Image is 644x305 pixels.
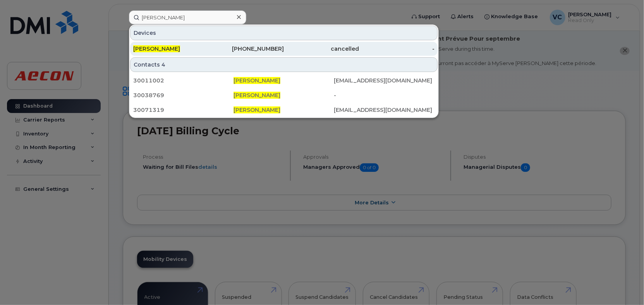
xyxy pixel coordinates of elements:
[234,77,280,84] span: [PERSON_NAME]
[359,45,435,53] div: -
[334,91,434,99] div: -
[133,91,234,99] div: 30038769
[130,26,438,40] div: Devices
[133,45,180,52] span: [PERSON_NAME]
[284,45,359,53] div: cancelled
[130,103,438,117] a: 30071319[PERSON_NAME][EMAIL_ADDRESS][DOMAIN_NAME]
[234,106,280,113] span: [PERSON_NAME]
[334,77,434,84] div: [EMAIL_ADDRESS][DOMAIN_NAME]
[133,77,234,84] div: 30011002
[130,74,438,87] a: 30011002[PERSON_NAME][EMAIL_ADDRESS][DOMAIN_NAME]
[234,92,280,99] span: [PERSON_NAME]
[161,61,165,69] span: 4
[130,57,438,72] div: Contacts
[130,88,438,102] a: 30038769[PERSON_NAME]-
[209,45,284,53] div: [PHONE_NUMBER]
[130,42,438,56] a: [PERSON_NAME][PHONE_NUMBER]cancelled-
[334,106,434,114] div: [EMAIL_ADDRESS][DOMAIN_NAME]
[133,106,234,114] div: 30071319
